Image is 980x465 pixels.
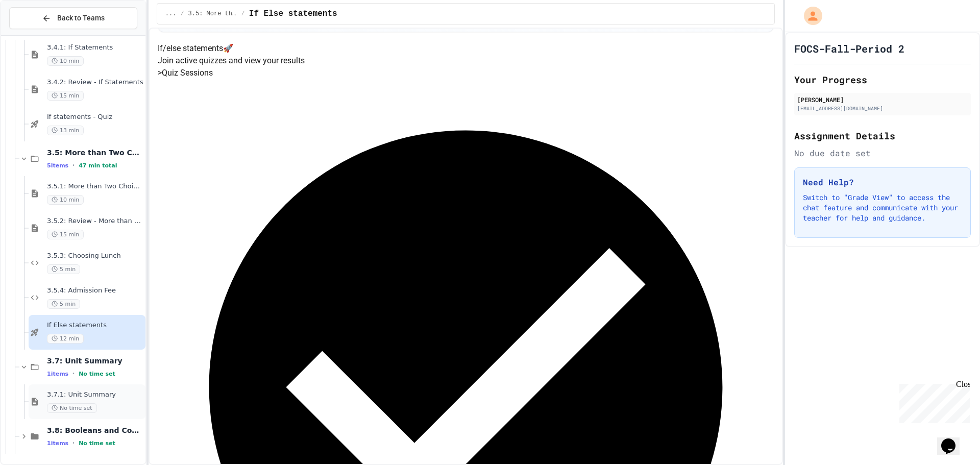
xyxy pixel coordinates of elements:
span: 1 items [47,440,68,447]
h2: Assignment Details [794,129,971,143]
h4: If/else statements 🚀 [158,42,774,55]
h5: > Quiz Sessions [158,67,774,79]
span: 3.5: More than Two Choices [188,10,237,18]
span: 3.5.2: Review - More than Two Choices [47,217,143,226]
span: • [72,439,75,447]
span: 5 min [47,299,80,309]
span: 15 min [47,91,84,101]
span: No time set [79,371,115,377]
div: No due date set [794,147,971,159]
iframe: chat widget [895,380,970,423]
h3: Need Help? [803,176,962,188]
span: 3.4.1: If Statements [47,43,143,52]
span: 13 min [47,126,84,135]
span: 3.5.4: Admission Fee [47,286,143,295]
span: 15 min [47,230,84,239]
p: Join active quizzes and view your results [158,55,774,67]
div: My Account [793,4,825,28]
span: 3.8: Booleans and Conditionals Quiz [47,426,143,435]
div: [PERSON_NAME] [797,95,968,104]
span: / [180,10,184,18]
span: ... [165,10,177,18]
button: Back to Teams [9,7,137,29]
span: / [241,10,245,18]
span: 3.7: Unit Summary [47,356,143,365]
span: • [72,370,75,378]
h1: FOCS-Fall-Period 2 [794,41,904,56]
iframe: chat widget [937,424,970,455]
span: 12 min [47,334,84,344]
span: If Else statements [249,8,337,20]
span: No time set [79,440,115,447]
span: 5 min [47,264,80,274]
span: If statements - Quiz [47,113,143,121]
p: Switch to "Grade View" to access the chat feature and communicate with your teacher for help and ... [803,192,962,223]
div: [EMAIL_ADDRESS][DOMAIN_NAME] [797,105,968,112]
span: 3.7.1: Unit Summary [47,390,143,399]
span: • [72,161,75,169]
span: If Else statements [47,321,143,330]
span: 3.5: More than Two Choices [47,148,143,157]
span: 3.5.3: Choosing Lunch [47,252,143,260]
span: No time set [47,403,97,413]
span: 3.5.1: More than Two Choices [47,182,143,191]
span: 5 items [47,162,68,169]
span: 1 items [47,371,68,377]
span: 3.4.2: Review - If Statements [47,78,143,87]
div: Chat with us now!Close [4,4,70,65]
span: 10 min [47,56,84,66]
span: 47 min total [79,162,117,169]
h2: Your Progress [794,72,971,87]
span: Back to Teams [57,13,105,23]
span: 10 min [47,195,84,205]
